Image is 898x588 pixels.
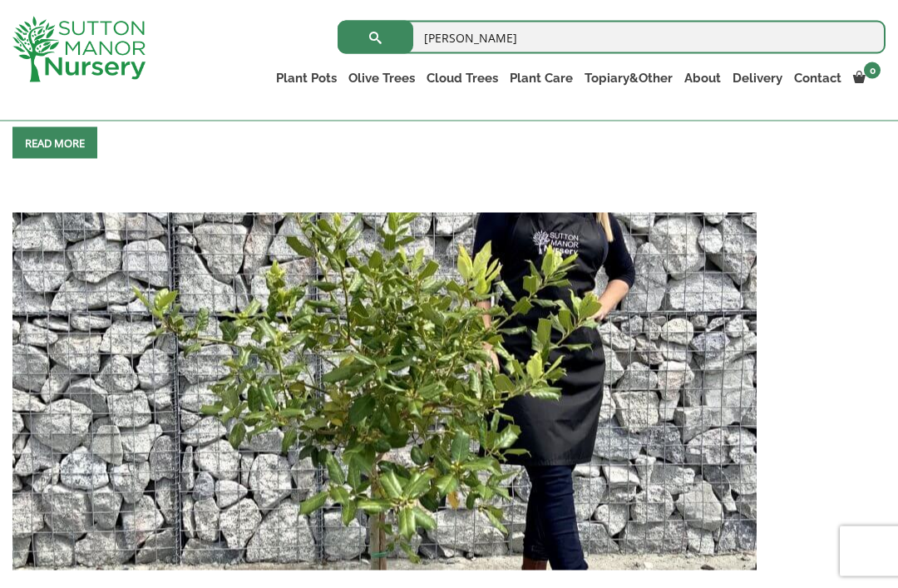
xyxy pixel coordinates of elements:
a: Topiary&Other [579,67,678,90]
a: Contact [788,67,847,90]
a: Cloud Trees [421,67,504,90]
a: 0 [847,67,886,90]
a: Read more [12,127,97,159]
a: Plant Pots [270,67,343,90]
a: Delivery [727,67,788,90]
a: Olive Trees [343,67,421,90]
a: Holly Ilex Nellie R Stevens Quarter Standard 60cm-80cm [12,383,757,398]
a: About [678,67,727,90]
span: 0 [864,62,881,79]
img: logo [12,17,146,82]
a: Plant Care [504,67,579,90]
img: Holly Ilex Nellie R Stevens Quarter Standard 60cm-80cm - IMG 8231 [12,213,757,571]
input: Search... [338,21,886,54]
